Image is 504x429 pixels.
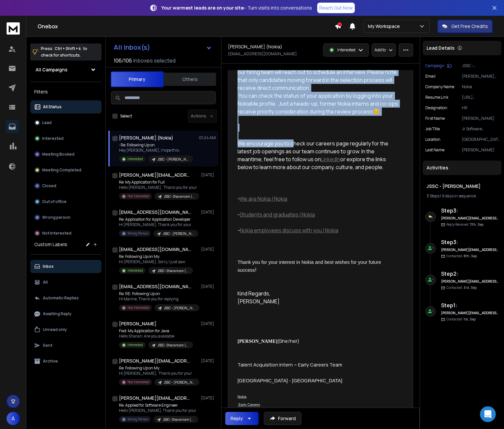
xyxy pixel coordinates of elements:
p: Sent [43,343,52,348]
p: Interested [127,157,143,162]
span: 😊 [373,109,379,114]
p: – Turn visits into conversations [161,5,312,11]
button: Inbox [30,260,101,273]
span: 3rd, Sep [463,285,477,290]
p: Re: Applied for Software Engineer [119,403,198,408]
p: Reach Out Now [319,5,353,11]
button: Campaign [425,63,452,68]
span: 11th, Sep [470,222,484,227]
p: Wrong Person [127,231,148,236]
button: Out of office [30,195,101,208]
p: All [43,280,48,285]
a: Reach Out Now [317,3,355,13]
span: 9 days in sequence [442,193,476,199]
button: Not Interested [30,227,101,240]
button: Wrong person [30,211,101,224]
p: We encourage you to check our careers page regularly for the latest job openings as our team cont... [238,139,398,171]
h1: JSSC - [PERSON_NAME] [427,183,497,189]
span: [GEOGRAPHIC_DATA] - [GEOGRAPHIC_DATA] [238,378,342,383]
p: location [425,137,440,142]
p: Out of office [42,199,67,204]
p: [DATE] [201,358,216,364]
p: Once you apply, if your qualifications align with our requirements, our hiring team will reach ou... [238,60,398,116]
h1: Onebox [38,22,335,30]
p: JSSC - [PERSON_NAME] [164,380,195,385]
p: Inbox [43,264,54,269]
div: Reply [231,415,243,422]
p: Designation [425,105,447,111]
p: ! Kind Regards, [PERSON_NAME] [238,258,398,329]
p: Last Name [425,147,444,153]
h6: Step 3 : [441,238,499,246]
a: We are Nokia | Nokia [239,195,287,202]
p: First Name [425,116,445,121]
h6: Step 2 : [441,270,499,278]
button: Archive [30,355,101,368]
p: Contacted [446,285,477,290]
h1: All Inbox(s) [114,44,150,51]
button: Lead [30,116,101,129]
p: : Re: Following Up on [119,142,193,148]
button: A [7,412,20,425]
h3: Inboxes selected [133,57,176,64]
p: Hi [PERSON_NAME], Sorry, I just saw [119,259,193,265]
p: Add to [375,47,386,53]
h1: [EMAIL_ADDRESS][DOMAIN_NAME] [119,246,191,253]
p: Re: Following Up on My [119,366,198,371]
p: Contacted [446,317,476,322]
p: Fwd: My Application for Java [119,328,193,334]
p: Re: My Application for Full [119,180,198,185]
button: Automatic Replies [30,291,101,305]
p: Email [425,74,435,79]
button: Primary [111,71,163,87]
button: Get Free Credits [437,20,492,33]
p: Wrong person [42,215,70,220]
h6: [PERSON_NAME][EMAIL_ADDRESS][DOMAIN_NAME] [441,216,499,221]
button: Meeting Completed [30,164,101,177]
h3: Custom Labels [34,241,67,248]
p: JSSC - [PERSON_NAME] [157,157,189,162]
p: Automatic Replies [43,295,79,301]
button: All [30,276,101,289]
p: Hello [PERSON_NAME], Thank you for your [119,185,198,190]
p: [GEOGRAPHIC_DATA] [462,137,499,142]
p: Not Interested [127,380,149,385]
h6: [PERSON_NAME][EMAIL_ADDRESS][DOMAIN_NAME] [441,311,499,315]
p: JSSC - [PERSON_NAME] (N2) [164,306,195,311]
button: All Campaigns [30,63,101,76]
p: [DATE] [201,172,216,178]
p: [PERSON_NAME] [462,116,499,121]
p: Hello [PERSON_NAME], Thank you for your [119,408,198,413]
h1: All Campaigns [36,66,68,73]
p: Wrong Person [127,417,148,422]
label: Select [120,114,132,119]
a: Students and graduates | Nokia [240,211,315,218]
p: Get Free Credits [451,23,488,30]
h1: [PERSON_NAME][EMAIL_ADDRESS][PERSON_NAME][DOMAIN_NAME] [119,395,191,401]
button: Interested [30,132,101,145]
p: Interested [127,268,143,273]
p: Interested [337,47,355,53]
span: [PERSON_NAME] [238,339,277,344]
span: 1st, Sep [463,317,476,321]
button: Meeting Booked [30,148,101,161]
p: Hi [PERSON_NAME], Thank you for your [119,222,198,227]
p: Reply Received [446,222,484,227]
p: Interested [127,342,143,347]
button: Others [163,72,216,87]
button: All Status [30,100,101,114]
p: - [238,226,398,234]
p: Closed [42,183,56,189]
p: Hi [PERSON_NAME], Thank you for your [119,371,198,376]
h6: [PERSON_NAME][EMAIL_ADDRESS][DOMAIN_NAME] [441,247,499,252]
p: Awaiting Reply [43,311,71,316]
span: 8th, Sep [463,254,477,258]
h6: Step 1 : [441,301,499,309]
p: - [238,195,398,203]
h1: [PERSON_NAME] (Nokia) [119,135,173,141]
button: Sent [30,339,101,352]
p: Press to check for shortcuts. [41,45,87,59]
a: Nokia Early Careers [238,395,260,407]
p: [URL][DOMAIN_NAME] [462,95,499,100]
